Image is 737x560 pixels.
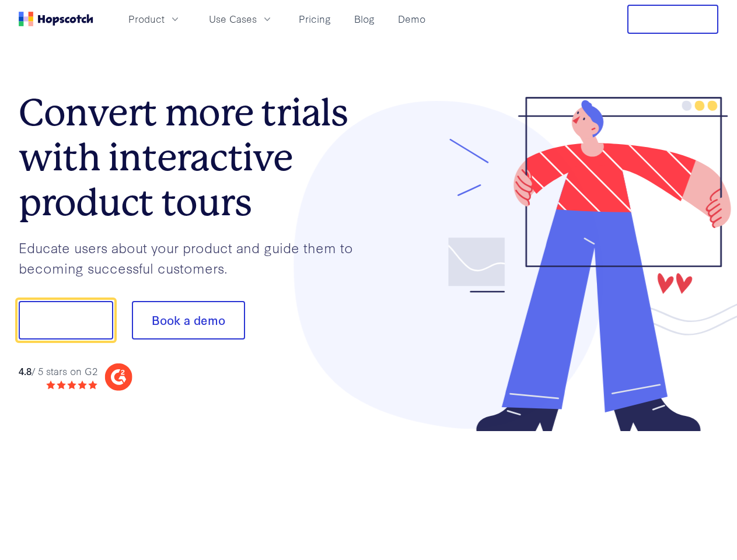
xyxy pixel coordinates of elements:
a: Home [19,12,93,26]
a: Pricing [294,9,336,29]
button: Use Cases [202,9,280,29]
button: Product [121,9,188,29]
button: Book a demo [132,301,245,339]
h1: Convert more trials with interactive product tours [19,90,369,225]
a: Demo [393,9,430,29]
span: Use Cases [209,12,257,26]
span: Product [128,12,165,26]
button: Show me! [19,301,113,339]
button: Free Trial [627,5,718,34]
a: Blog [350,9,379,29]
div: / 5 stars on G2 [19,364,97,379]
p: Educate users about your product and guide them to becoming successful customers. [19,237,369,278]
strong: 4.8 [19,364,32,377]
